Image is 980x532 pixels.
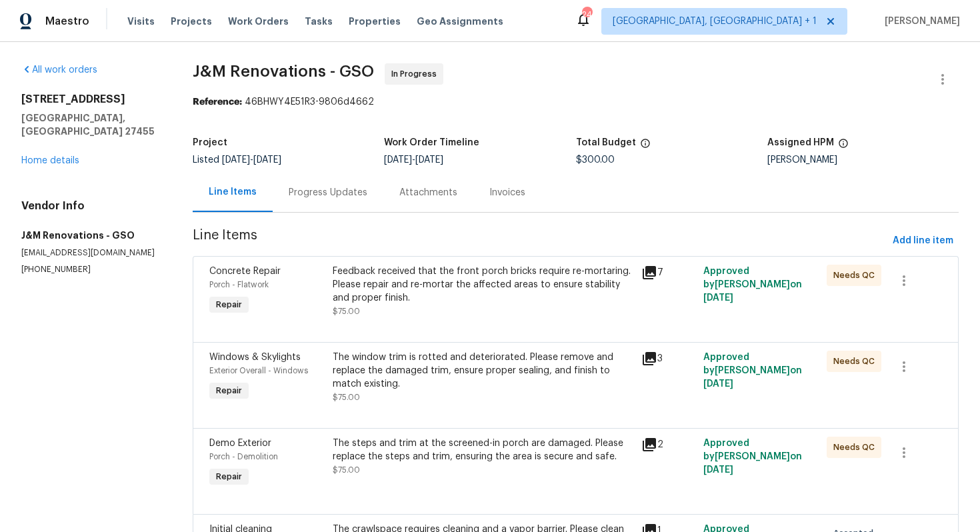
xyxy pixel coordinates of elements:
[833,269,880,282] span: Needs QC
[209,367,308,375] span: Exterior Overall - Windows
[253,155,281,165] span: [DATE]
[209,453,278,461] span: Porch - Demolition
[222,155,281,165] span: -
[193,155,281,165] span: Listed
[640,138,651,155] span: The total cost of line items that have been proposed by Opendoor. This sum includes line items th...
[703,439,802,475] span: Approved by [PERSON_NAME] on
[489,186,525,199] div: Invoices
[333,466,360,474] span: $75.00
[333,351,633,391] div: The window trim is rotted and deteriorated. Please remove and replace the damaged trim, ensure pr...
[171,15,212,28] span: Projects
[399,186,457,199] div: Attachments
[333,307,360,315] span: $75.00
[703,267,802,303] span: Approved by [PERSON_NAME] on
[21,229,161,242] h5: J&M Renovations - GSO
[193,63,374,79] span: J&M Renovations - GSO
[641,265,695,281] div: 7
[703,379,733,389] span: [DATE]
[384,155,412,165] span: [DATE]
[767,138,834,147] h5: Assigned HPM
[879,15,960,28] span: [PERSON_NAME]
[641,351,695,367] div: 3
[209,353,301,362] span: Windows & Skylights
[703,353,802,389] span: Approved by [PERSON_NAME] on
[209,281,269,289] span: Porch - Flatwork
[767,155,959,165] div: [PERSON_NAME]
[193,97,242,107] b: Reference:
[333,265,633,305] div: Feedback received that the front porch bricks require re-mortaring. Please repair and re-mortar t...
[21,199,161,213] h4: Vendor Info
[613,15,817,28] span: [GEOGRAPHIC_DATA], [GEOGRAPHIC_DATA] + 1
[209,267,281,276] span: Concrete Repair
[211,470,247,483] span: Repair
[21,111,161,138] h5: [GEOGRAPHIC_DATA], [GEOGRAPHIC_DATA] 27455
[893,233,953,249] span: Add line item
[211,384,247,397] span: Repair
[193,229,887,253] span: Line Items
[576,138,636,147] h5: Total Budget
[45,15,89,28] span: Maestro
[289,186,367,199] div: Progress Updates
[127,15,155,28] span: Visits
[703,465,733,475] span: [DATE]
[833,355,880,368] span: Needs QC
[838,138,849,155] span: The hpm assigned to this work order.
[209,185,257,199] div: Line Items
[21,247,161,259] p: [EMAIL_ADDRESS][DOMAIN_NAME]
[415,155,443,165] span: [DATE]
[305,17,333,26] span: Tasks
[417,15,503,28] span: Geo Assignments
[193,138,227,147] h5: Project
[576,155,615,165] span: $300.00
[833,441,880,454] span: Needs QC
[21,93,161,106] h2: [STREET_ADDRESS]
[391,67,442,81] span: In Progress
[887,229,959,253] button: Add line item
[209,439,271,448] span: Demo Exterior
[193,95,959,109] div: 46BHWY4E51R3-9806d4662
[333,393,360,401] span: $75.00
[349,15,401,28] span: Properties
[333,437,633,463] div: The steps and trim at the screened-in porch are damaged. Please replace the steps and trim, ensur...
[21,156,79,165] a: Home details
[703,293,733,303] span: [DATE]
[222,155,250,165] span: [DATE]
[641,437,695,453] div: 2
[21,264,161,275] p: [PHONE_NUMBER]
[21,65,97,75] a: All work orders
[384,155,443,165] span: -
[582,8,591,21] div: 24
[384,138,479,147] h5: Work Order Timeline
[228,15,289,28] span: Work Orders
[211,298,247,311] span: Repair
